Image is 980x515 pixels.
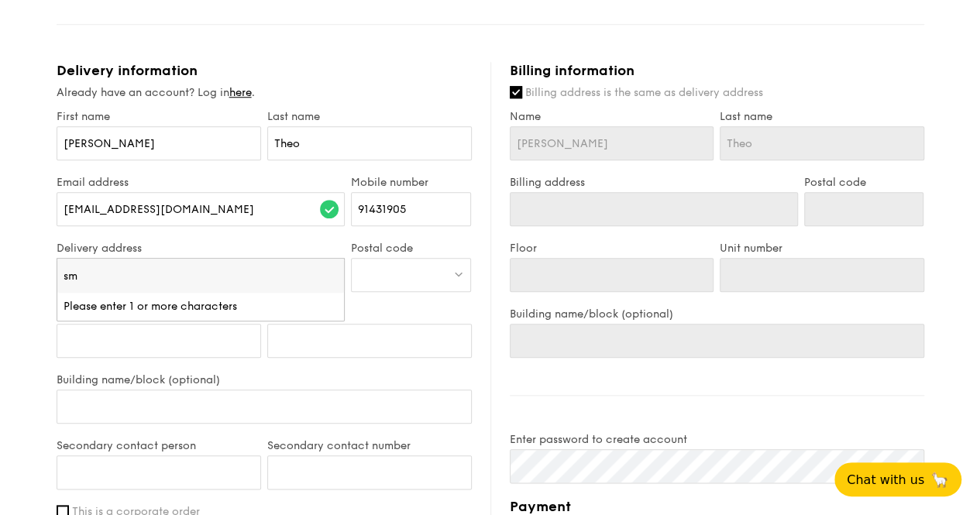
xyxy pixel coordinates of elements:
[510,86,522,98] input: Billing address is the same as delivery address
[57,110,261,123] label: First name
[834,462,961,496] button: Chat with us🦙
[57,62,198,79] span: Delivery information
[57,373,472,386] label: Building name/block (optional)
[804,176,924,189] label: Postal code
[267,439,472,452] label: Secondary contact number
[453,268,464,280] img: icon-dropdown.fa26e9f9.svg
[57,439,261,452] label: Secondary contact person
[510,307,924,321] label: Building name/block (optional)
[320,200,339,218] img: icon-success.f839ccf9.svg
[510,110,714,123] label: Name
[720,110,924,123] label: Last name
[510,176,798,189] label: Billing address
[510,62,634,79] span: Billing information
[229,86,252,99] a: here
[267,110,472,123] label: Last name
[57,85,472,101] div: Already have an account? Log in .
[267,307,472,321] label: Unit number
[57,242,346,255] label: Delivery address
[847,472,924,487] span: Chat with us
[351,242,471,255] label: Postal code
[510,242,714,255] label: Floor
[57,176,346,189] label: Email address
[720,242,924,255] label: Unit number
[525,86,763,99] span: Billing address is the same as delivery address
[351,176,471,189] label: Mobile number
[57,293,345,321] li: Please enter 1 or more characters
[510,433,924,446] label: Enter password to create account
[930,471,949,489] span: 🦙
